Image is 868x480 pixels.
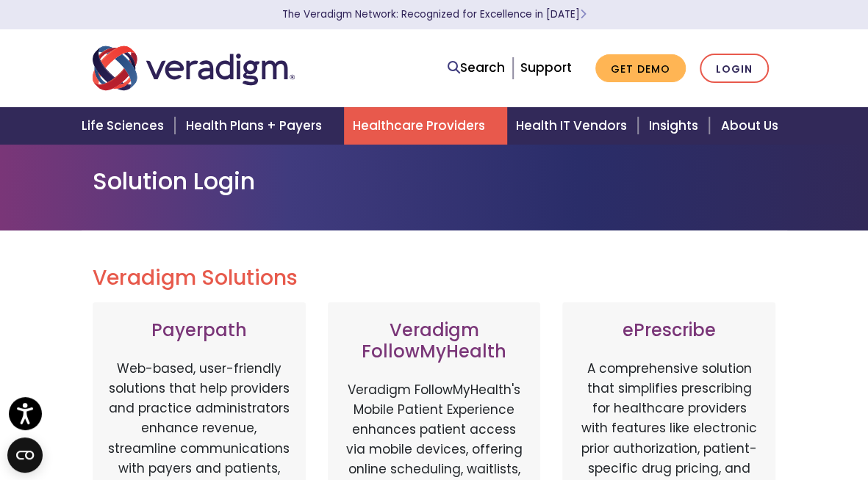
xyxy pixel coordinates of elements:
a: Health Plans + Payers [177,107,344,145]
a: The Veradigm Network: Recognized for Excellence in [DATE]Learn More [282,7,587,21]
h1: Solution Login [93,167,776,195]
a: Login [700,54,769,84]
img: Veradigm logo [93,44,295,92]
a: About Us [711,107,795,145]
h3: Veradigm FollowMyHealth [342,320,526,363]
span: Learn More [580,7,587,21]
a: Healthcare Providers [344,107,507,145]
a: Search [448,58,505,78]
h3: ePrescribe [577,320,761,341]
a: Life Sciences [73,107,177,145]
h3: Payerpath [107,320,291,341]
h2: Veradigm Solutions [93,266,776,291]
button: Open CMP widget [7,437,43,473]
a: Support [520,59,572,76]
a: Health IT Vendors [507,107,640,145]
a: Get Demo [595,54,686,83]
a: Insights [640,107,711,145]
